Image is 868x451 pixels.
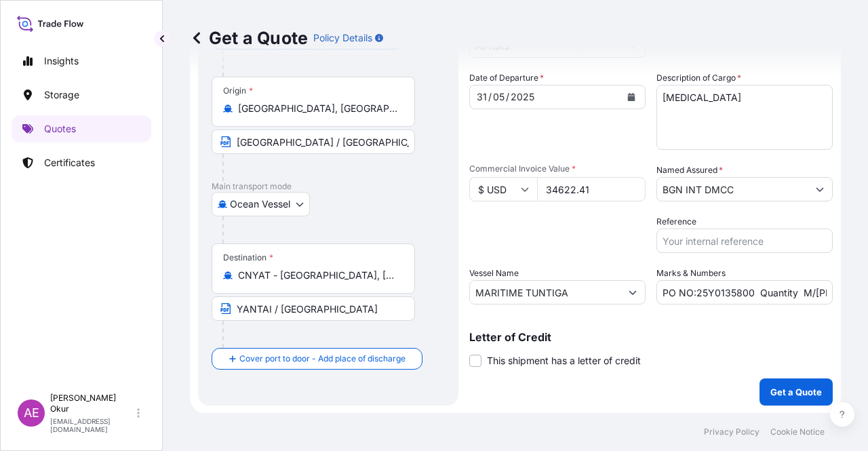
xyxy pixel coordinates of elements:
input: Your internal reference [656,229,833,253]
div: Destination [223,252,273,263]
a: Cookie Notice [770,427,825,437]
button: Calendar [620,86,642,108]
span: AE [24,406,39,420]
span: Date of Departure [469,71,544,85]
p: Certificates [44,156,95,170]
div: year, [509,89,536,105]
button: Select transport [212,192,310,216]
label: Named Assured [656,163,723,177]
p: [PERSON_NAME] Okur [50,393,134,414]
button: Show suggestions [620,280,645,305]
button: Get a Quote [759,378,833,406]
input: Full name [657,177,808,201]
span: This shipment has a letter of credit [487,354,641,368]
input: Type to search vessel name or IMO [470,280,620,305]
input: Number1, number2,... [656,280,833,305]
div: Origin [223,85,253,96]
label: Marks & Numbers [656,267,726,280]
p: Storage [44,88,79,102]
a: Insights [12,47,151,75]
p: Policy Details [313,31,372,45]
div: / [488,89,492,105]
p: Quotes [44,122,76,136]
p: Letter of Credit [469,332,833,342]
a: Certificates [12,149,151,176]
div: day, [475,89,488,105]
p: [EMAIL_ADDRESS][DOMAIN_NAME] [50,417,134,433]
p: Get a Quote [770,385,822,399]
input: Text to appear on certificate [212,296,415,321]
button: Cover port to door - Add place of discharge [212,348,422,370]
div: month, [492,89,506,105]
p: Main transport mode [212,181,445,192]
input: Type amount [537,177,646,201]
span: Ocean Vessel [230,197,290,211]
label: Description of Cargo [656,71,741,85]
input: Text to appear on certificate [212,130,415,154]
p: Get a Quote [190,27,308,49]
a: Privacy Policy [704,427,759,437]
button: Show suggestions [808,177,832,201]
input: Origin [238,102,398,115]
input: Destination [238,269,398,282]
label: Reference [656,215,696,229]
span: Commercial Invoice Value [469,163,646,174]
div: / [506,89,509,105]
a: Quotes [12,115,151,142]
span: Cover port to door - Add place of discharge [239,352,406,366]
p: Insights [44,54,79,68]
label: Vessel Name [469,267,519,280]
a: Storage [12,81,151,109]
